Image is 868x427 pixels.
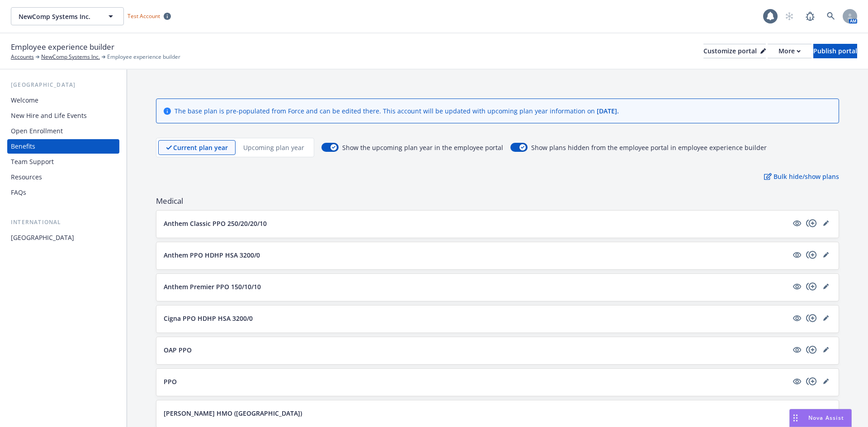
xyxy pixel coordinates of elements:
a: visible [792,376,802,387]
div: More [778,44,801,58]
span: Show plans hidden from the employee portal in employee experience builder [531,143,767,152]
span: Employee experience builder [107,53,180,61]
span: The base plan is pre-populated from Force and can be edited [175,107,363,115]
a: FAQs [7,185,119,200]
p: Cigna PPO HDHP HSA 3200/0 [164,314,253,323]
div: Team Support [11,155,54,169]
a: editPencil [821,313,831,324]
span: NewComp Systems Inc. [19,12,97,21]
p: PPO [164,377,177,386]
button: OAP PPO [164,345,788,355]
a: copyPlus [806,218,817,229]
a: Resources [7,170,119,184]
a: editPencil [821,218,831,229]
button: NewComp Systems Inc. [11,7,124,25]
div: FAQs [11,185,26,200]
a: editPencil [821,344,831,355]
div: International [7,218,119,227]
div: [GEOGRAPHIC_DATA] [7,80,119,89]
button: Nova Assist [789,409,852,427]
a: [GEOGRAPHIC_DATA] [7,230,119,245]
button: More [768,44,811,58]
div: Welcome [11,93,38,108]
a: Open Enrollment [7,124,119,138]
a: editPencil [821,281,831,292]
div: Open Enrollment [11,124,63,138]
a: visible [792,344,802,355]
div: Drag to move [790,409,801,427]
a: copyPlus [806,313,817,324]
div: Benefits [11,139,35,154]
a: Report a Bug [801,7,819,25]
a: Accounts [11,53,34,61]
a: visible [792,249,802,260]
p: Bulk hide/show plans [764,172,839,181]
button: PPO [164,377,788,386]
a: editPencil [821,249,831,260]
button: Anthem Classic PPO 250/20/20/10 [164,219,788,228]
a: copyPlus [806,408,817,418]
a: visible [792,408,802,418]
a: copyPlus [806,281,817,292]
a: editPencil [821,408,831,418]
button: Cigna PPO HDHP HSA 3200/0 [164,314,788,323]
a: Team Support [7,155,119,169]
a: copyPlus [806,376,817,387]
div: New Hire and Life Events [11,108,87,123]
a: visible [792,281,802,292]
span: Test Account [124,11,175,21]
a: editPencil [821,376,831,387]
p: Anthem Premier PPO 150/10/10 [164,282,261,291]
p: Current plan year [173,143,228,152]
a: copyPlus [806,249,817,260]
a: New Hire and Life Events [7,108,119,123]
p: [PERSON_NAME] HMO ([GEOGRAPHIC_DATA]) [164,408,302,418]
a: Benefits [7,139,119,154]
div: Customize portal [703,44,766,58]
p: Anthem PPO HDHP HSA 3200/0 [164,250,260,260]
button: [PERSON_NAME] HMO ([GEOGRAPHIC_DATA]) [164,408,788,418]
div: Publish portal [813,44,857,58]
a: Welcome [7,93,119,108]
p: Anthem Classic PPO 250/20/20/10 [164,219,267,228]
p: OAP PPO [164,345,192,355]
div: [GEOGRAPHIC_DATA] [11,230,74,245]
a: NewComp Systems Inc. [41,53,100,61]
span: [DATE] . [597,107,619,115]
span: Show the upcoming plan year in the employee portal [342,143,503,152]
a: Start snowing [780,7,798,25]
span: Employee experience builder [11,41,114,53]
button: Publish portal [813,44,857,58]
button: Anthem Premier PPO 150/10/10 [164,282,788,291]
button: Customize portal [703,44,766,58]
a: visible [792,313,802,324]
div: there [175,106,619,116]
button: Anthem PPO HDHP HSA 3200/0 [164,250,788,260]
a: visible [792,218,802,229]
span: Nova Assist [808,414,844,422]
span: Test Account [127,12,160,20]
span: Medical [156,196,839,206]
div: Resources [11,170,42,184]
a: copyPlus [806,344,817,355]
a: Search [822,7,840,25]
p: Upcoming plan year [243,143,304,152]
span: . This account will be updated with upcoming plan year information on [379,107,597,115]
